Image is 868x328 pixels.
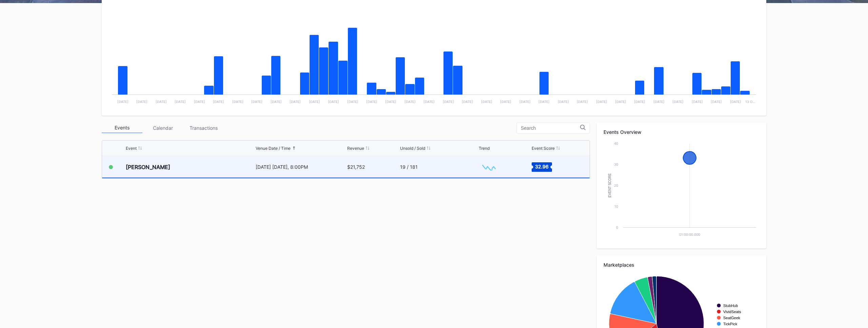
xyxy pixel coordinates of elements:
text: [DATE] [175,100,186,104]
text: [DATE] [730,100,741,104]
div: Marketplaces [604,262,759,268]
div: Transactions [183,123,224,133]
div: Calendar [142,123,183,133]
text: [DATE] [634,100,645,104]
text: [DATE] [711,100,722,104]
div: Event Score [532,146,555,151]
text: [DATE] [692,100,703,104]
div: 19 / 181 [400,164,418,170]
div: Event [126,146,137,151]
text: 30 [614,162,618,166]
text: [DATE] [136,100,147,104]
text: [DATE] [232,100,243,104]
text: [DATE] [347,100,358,104]
text: [DATE] [309,100,320,104]
text: [DATE] [328,100,339,104]
text: [DATE] [385,100,396,104]
text: Event Score [608,173,612,198]
text: [DATE] [156,100,167,104]
text: StubHub [723,304,738,308]
text: [DATE] [366,100,377,104]
text: [DATE] [423,100,435,104]
div: Trend [479,146,490,151]
text: [DATE] [519,100,531,104]
text: [DATE] [271,100,282,104]
text: [DATE] [481,100,492,104]
text: 0 [616,225,618,229]
text: [DATE] [405,100,416,104]
text: 32.96 [535,163,549,169]
div: $21,752 [347,164,365,170]
text: [DATE] [558,100,569,104]
div: Events Overview [604,129,759,135]
text: [DATE] [596,100,607,104]
text: [DATE] [462,100,473,104]
text: [DATE] [194,100,205,104]
text: 20 [614,183,618,187]
text: [DATE] [672,100,684,104]
text: [DATE] [117,100,129,104]
text: 01:00:00.000 [679,232,700,237]
text: [DATE] [251,100,262,104]
div: Venue Date / Time [256,146,291,151]
text: [DATE] [538,100,550,104]
text: 40 [614,141,618,145]
svg: Chart title [604,140,759,242]
text: [DATE] [577,100,588,104]
svg: Chart title [108,7,759,109]
text: [DATE] [290,100,301,104]
text: 10 [614,204,618,208]
div: Events [102,123,142,133]
text: [DATE] [500,100,511,104]
input: Search [521,125,580,131]
text: 13 O… [745,100,755,104]
div: [DATE] [DATE], 8:00PM [256,164,346,170]
text: [DATE] [213,100,224,104]
text: VividSeats [723,310,741,314]
svg: Chart title [479,159,499,176]
text: [DATE] [443,100,454,104]
div: Revenue [347,146,364,151]
text: TickPick [723,322,737,326]
div: Unsold / Sold [400,146,425,151]
text: [DATE] [653,100,665,104]
div: [PERSON_NAME] [126,164,170,170]
text: SeatGeek [723,316,740,320]
text: [DATE] [615,100,626,104]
